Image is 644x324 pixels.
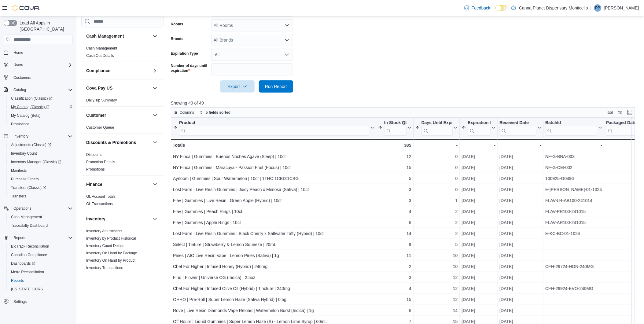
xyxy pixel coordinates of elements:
[6,103,75,111] a: My Catalog (Classic)
[9,103,73,111] span: My Catalog (Classic)
[499,208,541,215] div: [DATE]
[173,285,374,292] div: Chef For Higher | Infused Olive Oil (Hybrid) | Tincture | 240mg
[11,133,31,140] button: Inventory
[81,193,164,210] div: Finance
[86,98,117,103] span: Daily Tip Summary
[545,208,602,215] div: FLAV-PR100-241015
[9,112,73,119] span: My Catalog (Beta)
[86,181,102,187] h3: Finance
[9,158,73,166] span: Inventory Manager (Classic)
[545,186,602,193] div: E-[PERSON_NAME]-01-1024
[173,241,374,248] div: Select | Tinture | Strawberry & Lemon Squeeze | 20mL
[11,96,53,101] span: Classification (Classic)
[462,175,495,182] div: [DATE]
[378,219,411,226] div: 6
[9,243,52,250] a: BioTrack Reconciliation
[11,287,43,292] span: [US_STATE] CCRS
[415,186,458,193] div: 0
[9,141,73,149] span: Adjustments (Classic)
[9,268,46,276] a: Metrc Reconciliation
[86,153,102,157] a: Discounts
[6,111,75,120] button: My Catalog (Beta)
[11,270,44,274] span: Metrc Reconciliation
[9,285,45,293] a: [US_STATE] CCRS
[6,158,75,166] a: Inventory Manager (Classic)
[9,150,39,157] a: Inventory Count
[86,53,114,58] span: Cash Out Details
[616,109,624,116] button: Display options
[13,206,31,211] span: Operations
[378,175,411,182] div: 5
[591,4,592,12] p: |
[11,49,73,56] span: Home
[545,120,597,126] div: BatchId
[9,222,73,229] span: Traceabilty Dashboard
[545,230,602,237] div: E-KC-BC-01-1024
[415,263,458,270] div: 10
[11,86,28,94] button: Catalog
[81,97,164,106] div: Cova Pay US
[462,208,495,215] div: [DATE]
[9,251,73,259] span: Canadian Compliance
[11,234,73,241] span: Reports
[472,5,490,11] span: Feedback
[9,243,73,250] span: BioTrack Reconciliation
[6,183,75,192] a: Transfers (Classic)
[9,158,64,166] a: Inventory Manager (Classic)
[11,86,73,94] span: Catalog
[86,251,137,255] a: Inventory On Hand by Package
[13,50,23,55] span: Home
[545,142,602,149] div: -
[220,80,255,93] button: Export
[545,285,602,292] div: CFH-29924-EVO-240MG
[421,120,453,136] div: Days Until Expiration
[224,80,251,93] span: Export
[11,74,34,81] a: Customers
[9,95,73,102] span: Classification (Classic)
[415,153,458,160] div: 0
[179,120,369,126] div: Product
[11,205,73,212] span: Operations
[86,229,122,234] span: Inventory Adjustments
[173,197,374,204] div: Flav | Gummies | Live Resin | Green Apple (Hybrid) | 10ct
[378,274,411,281] div: 3
[151,67,159,74] button: Compliance
[11,73,73,81] span: Customers
[151,112,159,119] button: Customer
[378,153,411,160] div: 12
[86,68,150,74] button: Compliance
[6,192,75,201] button: Transfers
[11,215,42,219] span: Cash Management
[9,184,73,191] span: Transfers (Classic)
[173,153,374,160] div: NY Finca | Gummies | Buenos Noches Agave (Sleep) | 10ct
[6,149,75,158] button: Inventory Count
[11,142,51,147] span: Adjustments (Classic)
[11,61,73,68] span: Users
[86,53,114,58] a: Cash Out Details
[545,153,602,160] div: NF-G-BNA-003
[499,219,541,226] div: [DATE]
[86,201,113,206] span: GL Transactions
[462,2,493,14] a: Feedback
[6,268,75,276] button: Metrc Reconciliation
[545,197,602,204] div: FLAV-LR-AB100-241014
[9,193,73,200] span: Transfers
[86,243,124,248] span: Inventory Count Details
[378,230,411,237] div: 14
[9,150,73,157] span: Inventory Count
[378,164,411,171] div: 15
[173,186,374,193] div: Lost Farm | Live Resin Gummies | Juicy Peach x Mimosa (Sativa) | 10ct
[606,120,640,126] div: Packaged Date
[173,219,374,226] div: Flav | Gummies | Apple Rings | 10ct
[9,103,52,111] a: My Catalog (Classic)
[6,259,75,268] a: Dashboards
[173,252,374,259] div: Pines | AIO Live Resin Vape | Lemon Pines (Sativa) | 1g
[462,219,495,226] div: [DATE]
[462,263,495,270] div: [DATE]
[86,85,112,91] h3: Cova Pay US
[86,167,105,171] a: Promotions
[12,5,40,11] img: Cova
[604,4,639,12] p: [PERSON_NAME]
[415,164,458,171] div: 0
